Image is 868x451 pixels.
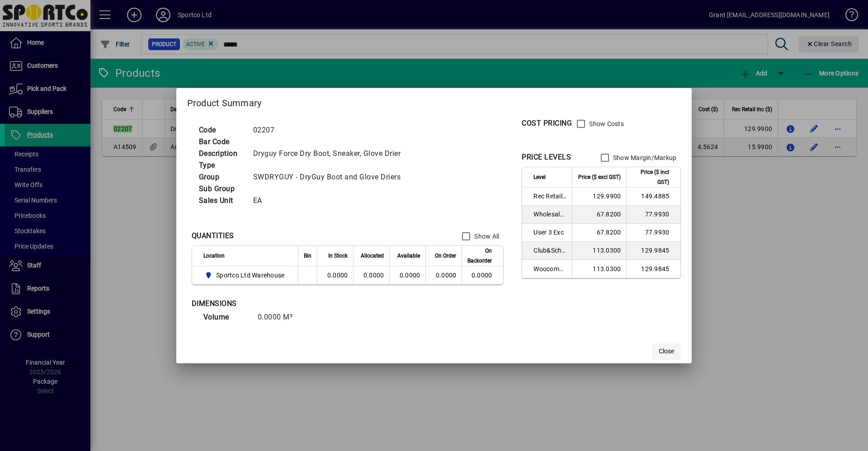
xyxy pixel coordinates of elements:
[572,260,626,278] td: 113.0300
[467,246,492,266] span: On Backorder
[533,264,566,273] span: Woocommerce Retail
[626,206,680,224] td: 77.9930
[192,298,418,309] div: DIMENSIONS
[626,260,680,278] td: 129.9845
[626,188,680,206] td: 149.4885
[249,171,412,183] td: SWDRYGUY - DryGuy Boot and Glove Driers
[472,232,499,241] label: Show All
[194,160,249,171] td: Type
[572,206,626,224] td: 67.8200
[194,183,249,195] td: Sub Group
[572,242,626,260] td: 113.0300
[533,246,566,255] span: Club&School Exc
[216,271,284,280] span: Sportco Ltd Warehouse
[632,167,669,187] span: Price ($ incl GST)
[626,242,680,260] td: 129.9845
[203,251,225,261] span: Location
[176,88,692,114] h2: Product Summary
[533,192,566,201] span: Rec Retail Inc
[199,311,253,323] td: Volume
[626,224,680,242] td: 77.9930
[192,230,234,241] div: QUANTITIES
[389,266,425,284] td: 0.0000
[578,172,621,182] span: Price ($ excl GST)
[462,266,503,284] td: 0.0000
[249,148,412,160] td: Dryguy Force Dry Boot, Sneaker, Glove Drier
[652,343,681,360] button: Close
[572,224,626,242] td: 67.8200
[194,195,249,207] td: Sales Unit
[194,148,249,160] td: Description
[435,251,456,261] span: On Order
[522,152,571,163] div: PRICE LEVELS
[249,195,412,207] td: EA
[203,270,288,281] span: Sportco Ltd Warehouse
[317,266,353,284] td: 0.0000
[304,251,311,261] span: Bin
[533,228,566,237] span: User 3 Exc
[194,124,249,136] td: Code
[587,119,624,128] label: Show Costs
[533,172,546,182] span: Level
[249,124,412,136] td: 02207
[611,153,677,162] label: Show Margin/Markup
[328,251,348,261] span: In Stock
[522,118,572,129] div: COST PRICING
[253,311,307,323] td: 0.0000 M³
[353,266,389,284] td: 0.0000
[533,210,566,219] span: Wholesale Exc
[361,251,384,261] span: Allocated
[436,272,457,279] span: 0.0000
[572,188,626,206] td: 129.9900
[194,136,249,148] td: Bar Code
[397,251,420,261] span: Available
[659,347,674,356] span: Close
[194,171,249,183] td: Group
